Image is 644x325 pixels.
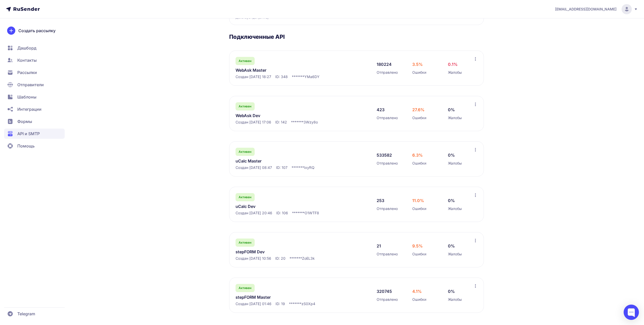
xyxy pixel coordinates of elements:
span: Активен [239,286,251,290]
span: Создан [DATE] 17:06 [236,120,271,125]
span: 320745 [377,288,392,294]
span: Ошибки [412,161,426,166]
span: Создан [DATE] 08:47 [236,165,272,170]
span: ID: 348 [275,74,288,79]
span: 4.1% [412,288,422,294]
span: Активен [239,150,251,154]
span: Жалобы [448,206,462,211]
h3: Подключенные API [229,33,484,40]
span: Дашборд [17,45,36,51]
span: API и SMTP [17,131,40,137]
span: 11.0% [412,197,424,204]
span: Создан [DATE] 20:46 [236,210,272,216]
span: 21 [377,243,381,249]
span: [EMAIL_ADDRESS][DOMAIN_NAME] [555,7,616,12]
a: stepFORM Dev [236,249,340,255]
span: 533582 [377,152,392,158]
span: Отправлено [377,161,398,166]
span: ID: 19 [276,301,285,306]
span: Рассылки [17,69,37,76]
a: Telegram [4,309,65,319]
span: Формы [17,118,32,124]
span: Отправлено [377,115,398,120]
span: Ошибки [412,297,426,302]
span: Отправлено [377,70,398,75]
span: Помощь [17,143,35,149]
span: 9.5% [412,243,423,249]
span: Ошибки [412,252,426,257]
span: 0% [448,152,455,158]
span: Жалобы [448,297,462,302]
a: uCalc Master [236,158,340,164]
span: Активен [239,59,251,63]
span: Активен [239,241,251,245]
span: Создан [DATE] 18:27 [236,74,271,79]
span: Контакты [17,57,37,63]
span: Ошибки [412,206,426,211]
span: Создать рассылку [18,28,56,34]
span: Активен [239,195,251,199]
span: Интеграции [17,106,42,112]
span: Жалобы [448,70,462,75]
a: uCalc Dev [236,203,340,209]
span: O1WTF8 [305,210,319,216]
span: Активен [239,104,251,108]
span: ID: 107 [276,165,287,170]
span: IxyftQ [304,165,314,170]
span: Шаблоны [17,94,36,100]
span: Отправители [17,82,44,88]
span: 0% [448,288,455,294]
span: Отправлено [377,297,398,302]
span: zS0Xp4 [302,301,315,306]
span: 0.1% [448,61,458,67]
a: WebAsk Dev [236,112,340,119]
span: 6.3% [412,152,423,158]
span: 253 [377,197,384,204]
span: Создан [DATE] 10:56 [236,256,271,261]
span: 0% [448,243,455,249]
span: 27.6% [412,107,424,113]
span: 3.5% [412,61,423,67]
span: Жалобы [448,252,462,257]
span: ID: 142 [275,120,287,125]
a: stepFORM Master [236,294,340,300]
span: Ошибки [412,115,426,120]
span: Telegram [17,311,35,317]
span: Создан [DATE] 01:46 [236,301,271,306]
span: 180224 [377,61,392,67]
span: ZoEL3k [302,256,315,261]
span: Жалобы [448,161,462,166]
span: Ошибки [412,70,426,75]
span: 0% [448,107,455,113]
a: WebAsk Master [236,67,340,73]
span: Отправлено [377,252,398,257]
span: 423 [377,107,385,113]
span: ID: 20 [275,256,285,261]
span: 3Wzy8o [304,120,318,125]
span: Отправлено [377,206,398,211]
span: YMa6DY [304,74,320,79]
span: 0% [448,197,455,204]
span: ID: 106 [276,210,288,216]
span: Жалобы [448,115,462,120]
